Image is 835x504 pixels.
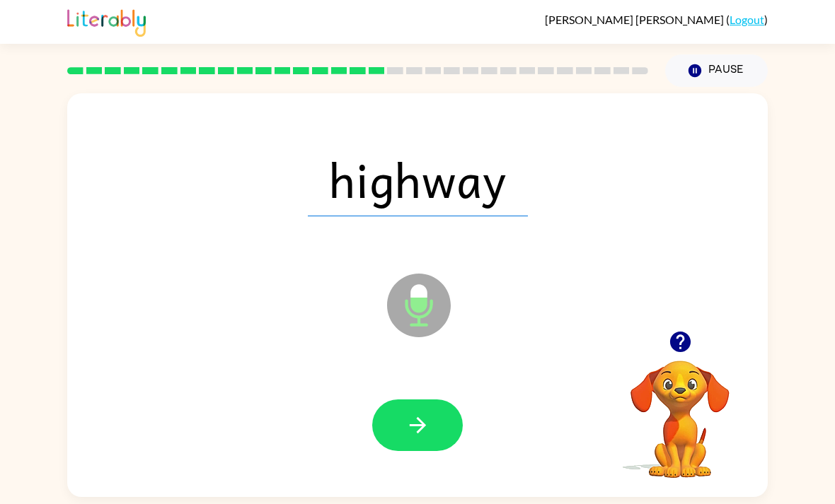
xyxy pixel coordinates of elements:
span: [PERSON_NAME] [PERSON_NAME] [545,13,726,26]
button: Pause [665,54,768,87]
span: highway [308,143,528,216]
div: ( ) [545,13,768,26]
a: Logout [730,13,764,26]
video: Your browser must support playing .mp4 files to use Literably. Please try using another browser. [609,339,751,480]
img: Literably [67,6,146,37]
